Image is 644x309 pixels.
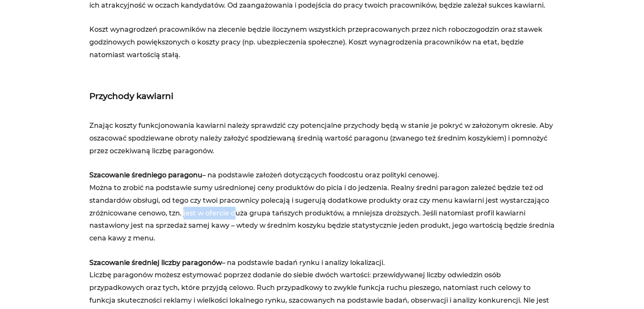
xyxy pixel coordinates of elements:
[89,23,555,61] p: Koszt wynagrodzeń pracowników na zlecenie będzie iloczynem wszystkich przepracowanych przez nich ...
[89,258,222,266] strong: Szacowanie średniej liczby paragonów
[89,90,555,101] h2: Przychody kawiarni
[89,171,202,179] strong: Szacowanie średniego paragonu
[89,119,555,157] p: Znając koszty funkcjonowania kawiarni należy sprawdzić czy potencjalne przychody będą w stanie je...
[89,168,555,244] p: – na podstawie założeń dotyczących foodcostu oraz polityki cenowej. Można to zrobić na podstawie ...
